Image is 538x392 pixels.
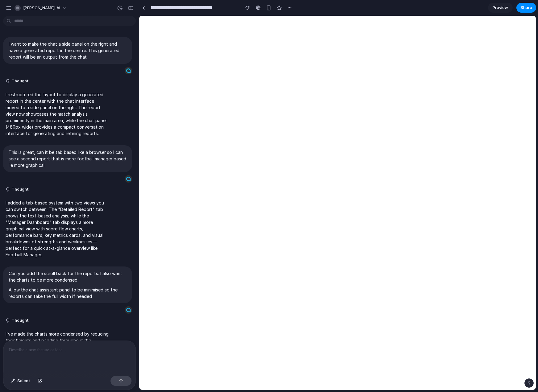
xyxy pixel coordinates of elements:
p: Can you add the scroll back for the reports. I also want the charts to be more condensed. [9,270,127,283]
p: Allow the chat assistant panel to be minimised so the reports can take the full width if needed [9,287,127,299]
span: Share [520,5,532,11]
p: This is great, can it be tab based like a browser so I can see a second report that is more footb... [9,149,127,168]
p: I've made the charts more condensed by reducing their heights and padding throughout the Manager ... [6,331,109,389]
button: [PERSON_NAME]-ai [12,3,70,13]
a: Preview [488,3,513,13]
span: [PERSON_NAME]-ai [23,5,60,11]
button: Select [7,376,33,386]
p: I added a tab-based system with two views you can switch between. The "Detailed Report" tab shows... [6,200,109,258]
span: Select [17,378,30,384]
p: I want to make the chat a side panel on the right and have a generated report in the centre. This... [9,41,127,60]
span: Preview [493,5,508,11]
p: I restructured the layout to display a generated report in the center with the chat interface mov... [6,91,109,137]
button: Share [516,3,536,13]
